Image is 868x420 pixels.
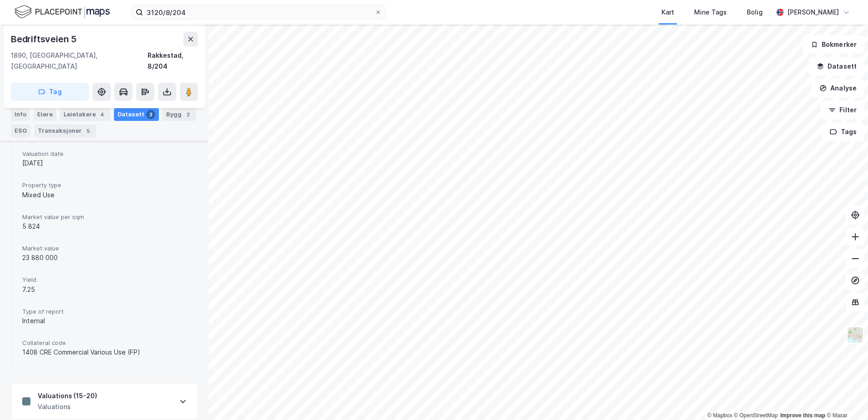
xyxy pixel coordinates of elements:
[734,412,778,419] a: OpenStreetMap
[847,326,864,344] img: Z
[22,245,187,252] span: Market value
[22,158,187,169] div: [DATE]
[11,50,148,72] div: 1890, [GEOGRAPHIC_DATA], [GEOGRAPHIC_DATA]
[22,150,187,158] span: Valuation date
[823,376,868,420] iframe: Chat Widget
[22,339,187,347] span: Collateral code
[694,7,727,18] div: Mine Tags
[143,5,375,19] input: Søk på adresse, matrikkel, gårdeiere, leietakere eller personer
[38,390,97,401] div: Valuations (15-20)
[60,108,110,121] div: Leietakere
[707,412,732,419] a: Mapbox
[38,401,97,412] div: Valuations
[114,108,159,121] div: Datasett
[22,221,187,232] div: 5 824
[22,213,187,221] span: Market value per sqm
[22,252,187,263] div: 23 880 000
[22,190,187,200] div: Mixed Use
[821,101,864,119] button: Filter
[22,276,187,284] span: Yield
[22,315,187,326] div: Internal
[822,123,864,141] button: Tags
[11,125,30,137] div: ESG
[22,308,187,315] span: Type of report
[148,50,198,72] div: Rakkestad, 8/204
[11,32,79,46] div: Bedriftsveien 5
[22,181,187,189] span: Property type
[11,83,89,101] button: Tag
[34,108,56,121] div: Eiere
[661,7,674,18] div: Kart
[809,57,864,75] button: Datasett
[84,126,93,135] div: 5
[183,110,192,119] div: 2
[163,108,196,121] div: Bygg
[146,110,155,119] div: 3
[34,125,96,137] div: Transaksjoner
[22,347,187,358] div: 1408 CRE Commercial Various Use (FP)
[15,4,110,20] img: logo.f888ab2527a4732fd821a326f86c7f29.svg
[780,412,825,419] a: Improve this map
[803,35,864,54] button: Bokmerker
[812,79,864,97] button: Analyse
[787,7,839,18] div: [PERSON_NAME]
[11,108,30,121] div: Info
[22,284,187,295] div: 7.25
[747,7,763,18] div: Bolig
[98,110,107,119] div: 4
